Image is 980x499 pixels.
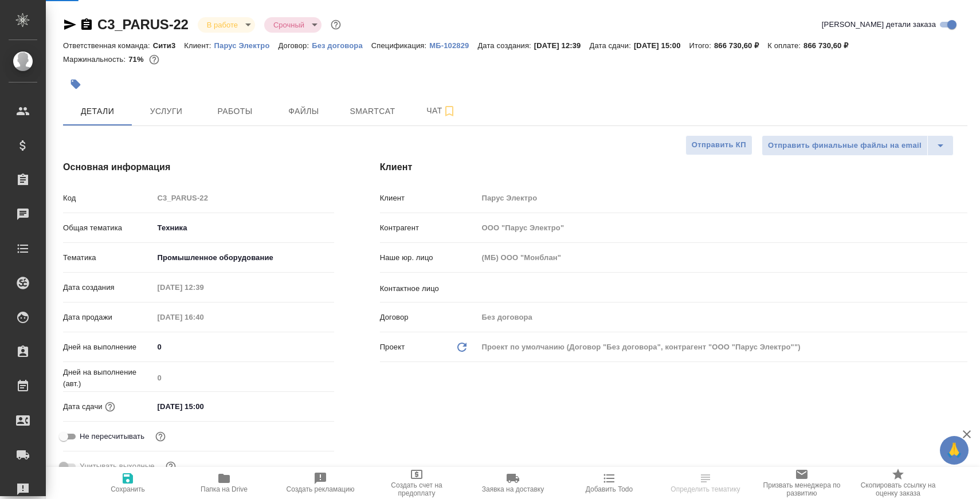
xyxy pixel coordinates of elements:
p: Наше юр. лицо [380,252,478,264]
input: Пустое поле [154,370,334,386]
p: Договор [380,312,478,323]
span: Чат [414,104,469,118]
a: МБ-102829 [429,40,477,50]
input: Пустое поле [154,190,334,206]
p: Дата создания: [477,41,534,50]
span: Скопировать ссылку на оценку заказа [857,481,939,497]
div: Проект по умолчанию (Договор "Без договора", контрагент "ООО "Парус Электро"") [478,337,967,357]
div: В работе [264,17,322,33]
span: [PERSON_NAME] детали заказа [822,19,936,30]
a: Без договора [312,40,371,50]
div: Промышленное оборудование [154,248,334,268]
input: Пустое поле [478,309,967,325]
button: Призвать менеджера по развитию [754,467,850,499]
p: Сити3 [153,41,185,50]
button: Включи, если не хочешь, чтобы указанная дата сдачи изменилась после переставления заказа в 'Подтв... [153,429,168,444]
p: Клиент [380,192,478,204]
svg: Подписаться [442,104,456,118]
p: Контрагент [380,222,478,234]
span: Добавить Todo [586,485,633,493]
span: Создать рекламацию [287,485,355,493]
p: Код [63,192,154,204]
p: Ответственная команда: [63,41,153,50]
span: 🙏 [944,438,964,462]
div: В работе [198,17,255,33]
button: Отправить финальные файлы на email [762,135,928,156]
button: Отправить КП [685,135,752,155]
button: Определить тематику [657,467,754,499]
span: Детали [70,104,125,119]
p: 866 730,60 ₽ [714,41,767,50]
input: ✎ Введи что-нибудь [154,339,334,355]
span: Файлы [276,104,331,119]
span: Учитывать выходные [80,461,155,472]
p: 866 730,60 ₽ [803,41,857,50]
button: 🙏 [940,436,969,465]
h4: Клиент [380,160,967,174]
a: C3_PARUS-22 [97,17,189,32]
p: Маржинальность: [63,55,128,64]
input: Пустое поле [478,190,967,206]
input: Пустое поле [478,249,967,266]
button: В работе [203,20,241,30]
div: Техника [154,218,334,238]
p: Дата сдачи [63,401,103,412]
p: Дней на выполнение (авт.) [63,367,154,390]
p: 71% [128,55,146,64]
span: Папка на Drive [201,485,248,493]
span: Smartcat [345,104,400,119]
p: МБ-102829 [429,41,477,50]
p: К оплате: [767,41,803,50]
button: Заявка на доставку [465,467,561,499]
p: Без договора [312,41,371,50]
button: Создать рекламацию [272,467,369,499]
input: Пустое поле [154,279,254,296]
span: Создать счет на предоплату [375,481,458,497]
div: split button [762,135,954,156]
p: Дата продажи [63,312,154,323]
span: Определить тематику [671,485,740,493]
button: Выбери, если сб и вс нужно считать рабочими днями для выполнения заказа. [163,459,178,474]
span: Сохранить [111,485,145,493]
button: Скопировать ссылку для ЯМессенджера [63,18,77,32]
p: Общая тематика [63,222,154,234]
button: Создать счет на предоплату [369,467,465,499]
button: Если добавить услуги и заполнить их объемом, то дата рассчитается автоматически [103,399,117,414]
p: [DATE] 15:00 [634,41,689,50]
button: Доп статусы указывают на важность/срочность заказа [328,17,343,32]
span: Призвать менеджера по развитию [761,481,843,497]
button: 207235.08 RUB; [147,52,162,67]
span: Услуги [139,104,194,119]
p: Контактное лицо [380,283,478,294]
button: Папка на Drive [176,467,272,499]
p: Тематика [63,252,154,264]
input: Пустое поле [154,309,254,325]
button: Срочный [270,20,308,30]
p: Дней на выполнение [63,341,154,353]
span: Отправить финальные файлы на email [768,139,922,152]
button: Скопировать ссылку [80,18,93,32]
p: Проект [380,341,405,353]
p: Клиент: [184,41,214,50]
p: [DATE] 12:39 [534,41,590,50]
input: Пустое поле [478,219,967,236]
span: Не пересчитывать [80,431,144,442]
button: Скопировать ссылку на оценку заказа [850,467,946,499]
p: Спецификация: [371,41,429,50]
p: Итого: [689,41,714,50]
p: Дата сдачи: [589,41,633,50]
a: Парус Электро [214,40,279,50]
input: ✎ Введи что-нибудь [154,398,254,415]
span: Работы [207,104,262,119]
h4: Основная информация [63,160,334,174]
p: Договор: [278,41,312,50]
p: Дата создания [63,282,154,293]
button: Добавить тэг [63,72,88,97]
p: Парус Электро [214,41,279,50]
span: Заявка на доставку [482,485,544,493]
button: Сохранить [80,467,176,499]
button: Добавить Todo [561,467,657,499]
span: Отправить КП [692,139,746,152]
